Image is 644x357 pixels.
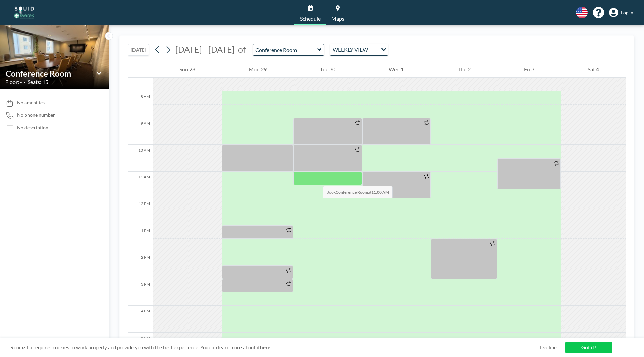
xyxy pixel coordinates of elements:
span: [DATE] - [DATE] [175,44,235,54]
div: Tue 30 [293,61,362,78]
div: Thu 2 [431,61,497,78]
div: 7 AM [128,64,153,91]
div: No description [17,125,48,131]
div: 12 PM [128,198,153,225]
input: Search for option [370,45,377,54]
div: Wed 1 [362,61,430,78]
div: Search for option [330,44,388,55]
span: No phone number [17,112,55,118]
div: 9 AM [128,118,153,145]
span: Maps [331,16,344,21]
div: 4 PM [128,306,153,333]
span: Log in [621,10,633,16]
div: 3 PM [128,279,153,306]
a: Got it! [565,342,612,353]
b: 11:00 AM [371,190,389,195]
a: Log in [609,8,633,17]
span: • [24,80,26,84]
div: 11 AM [128,172,153,198]
a: Decline [540,344,557,351]
span: Schedule [300,16,321,21]
span: Book at [323,186,393,198]
div: Sun 28 [153,61,222,78]
span: Roomzilla requires cookies to work properly and provide you with the best experience. You can lea... [10,344,540,351]
span: No amenities [17,100,45,106]
input: Conference Room [253,44,317,55]
img: organization-logo [11,6,38,19]
div: 10 AM [128,145,153,172]
div: Mon 29 [222,61,293,78]
div: 1 PM [128,225,153,252]
input: Conference Room [6,69,97,78]
div: Sat 4 [561,61,626,78]
div: 8 AM [128,91,153,118]
span: WEEKLY VIEW [331,45,369,54]
span: Seats: 15 [28,79,48,85]
a: here. [260,344,271,350]
span: Floor: - [5,79,22,85]
div: 2 PM [128,252,153,279]
span: of [238,44,246,55]
div: Fri 3 [497,61,561,78]
b: Conference Room [336,190,368,195]
button: [DATE] [128,44,149,56]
